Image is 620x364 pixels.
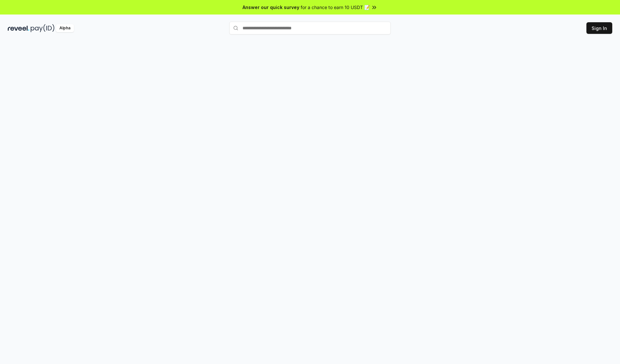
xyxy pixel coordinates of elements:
span: for a chance to earn 10 USDT 📝 [301,4,370,11]
button: Sign In [586,22,612,34]
img: pay_id [31,24,55,32]
div: Alpha [56,24,74,32]
img: reveel_dark [8,24,29,32]
span: Answer our quick survey [243,4,299,11]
